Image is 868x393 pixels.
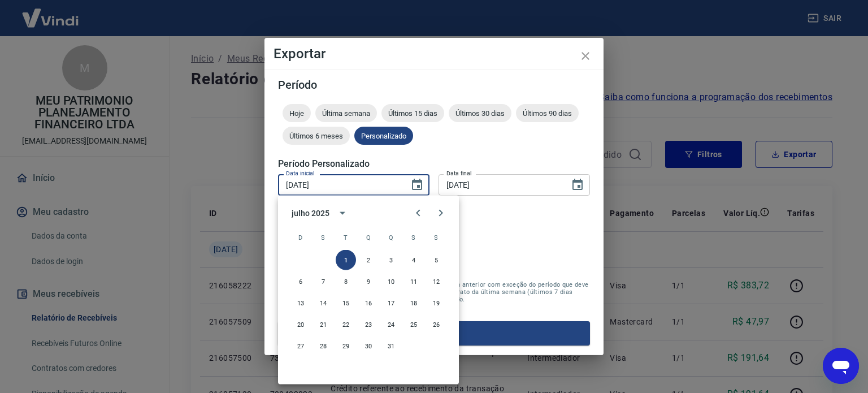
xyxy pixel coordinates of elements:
[315,104,377,122] div: Última semana
[516,109,579,118] span: Últimos 90 dias
[313,271,333,292] button: 7
[381,271,401,292] button: 10
[278,79,590,90] h5: Período
[336,314,356,335] button: 22
[426,314,446,335] button: 26
[358,314,379,335] button: 23
[426,226,446,249] span: sábado
[290,336,311,356] button: 27
[381,104,444,122] div: Últimos 15 dias
[333,204,352,223] button: calendar view is open, switch to year view
[315,109,377,118] span: Última semana
[290,226,311,249] span: domingo
[283,132,350,140] span: Últimos 6 meses
[354,127,413,145] div: Personalizado
[446,169,472,178] label: Data final
[274,47,594,61] h4: Exportar
[403,293,424,313] button: 18
[358,293,379,313] button: 16
[313,293,333,313] button: 14
[358,226,379,249] span: quarta-feira
[449,104,511,122] div: Últimos 30 dias
[381,226,401,249] span: quinta-feira
[313,314,333,335] button: 21
[429,202,452,224] button: Next month
[336,336,356,356] button: 29
[566,174,589,196] button: Choose date, selected date is 31 de jul de 2025
[403,271,424,292] button: 11
[286,169,315,178] label: Data inicial
[403,314,424,335] button: 25
[426,271,446,292] button: 12
[336,271,356,292] button: 8
[313,226,333,249] span: segunda-feira
[354,132,413,140] span: Personalizado
[290,293,311,313] button: 13
[283,104,311,122] div: Hoje
[381,314,401,335] button: 24
[283,109,311,118] span: Hoje
[283,127,350,145] div: Últimos 6 meses
[426,250,446,270] button: 5
[290,314,311,335] button: 20
[336,293,356,313] button: 15
[403,250,424,270] button: 4
[290,271,311,292] button: 6
[292,207,329,219] div: julho 2025
[358,271,379,292] button: 9
[439,174,562,195] input: DD/MM/YYYY
[381,293,401,313] button: 17
[406,174,428,196] button: Choose date, selected date is 1 de jul de 2025
[403,226,424,249] span: sexta-feira
[278,174,401,195] input: DD/MM/YYYY
[358,336,379,356] button: 30
[407,202,429,224] button: Previous month
[381,336,401,356] button: 31
[426,293,446,313] button: 19
[313,336,333,356] button: 28
[381,250,401,270] button: 3
[336,226,356,249] span: terça-feira
[336,250,356,270] button: 1
[278,158,590,170] h5: Período Personalizado
[516,104,579,122] div: Últimos 90 dias
[823,348,859,384] iframe: Botão para abrir a janela de mensagens
[572,42,599,70] button: close
[381,109,444,118] span: Últimos 15 dias
[449,109,511,118] span: Últimos 30 dias
[358,250,379,270] button: 2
